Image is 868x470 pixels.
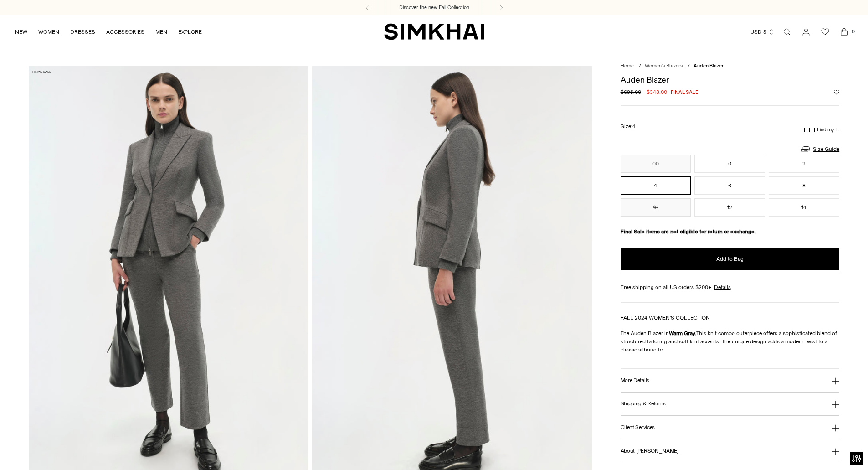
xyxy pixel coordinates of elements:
[621,448,679,454] h3: About [PERSON_NAME]
[816,23,834,41] a: Wishlist
[621,248,840,270] button: Add to Bag
[716,255,744,263] span: Add to Bag
[621,439,840,463] button: About [PERSON_NAME]
[621,228,756,235] strong: Final Sale items are not eligible for return or exchange.
[621,76,840,84] h1: Auden Blazer
[38,22,59,42] a: WOMEN
[778,23,796,41] a: Open search modal
[750,22,775,42] button: USD $
[688,62,690,70] div: /
[714,283,731,291] a: Details
[645,63,683,69] a: Women's Blazers
[178,22,202,42] a: EXPLORE
[835,23,853,41] a: Open cart modal
[797,23,815,41] a: Go to the account page
[70,22,95,42] a: DRESSES
[621,401,666,407] h3: Shipping & Returns
[647,88,667,96] span: $348.00
[849,27,857,36] span: 0
[769,176,839,195] button: 8
[155,22,167,42] a: MEN
[15,22,27,42] a: NEW
[7,435,92,463] iframe: Sign Up via Text for Offers
[106,22,144,42] a: ACCESSORIES
[639,62,641,70] div: /
[693,63,724,69] span: Auden Blazer
[621,369,840,392] button: More Details
[694,155,765,173] button: 0
[621,377,649,383] h3: More Details
[621,329,840,354] p: The Auden Blazer in This knit combo outerpiece offers a sophisticated blend of structured tailori...
[669,330,696,336] strong: Warm Gray.
[769,198,839,217] button: 14
[621,424,655,430] h3: Client Services
[621,176,691,195] button: 4
[621,122,635,131] label: Size:
[621,88,641,96] s: $695.00
[621,315,710,321] a: FALL 2024 WOMEN'S COLLECTION
[384,23,484,41] a: SIMKHAI
[694,198,765,217] button: 12
[800,143,839,155] a: Size Guide
[621,416,840,439] button: Client Services
[694,176,765,195] button: 6
[621,198,691,217] button: 10
[621,155,691,173] button: 00
[621,62,840,70] nav: breadcrumbs
[834,89,839,95] button: Add to Wishlist
[621,63,634,69] a: Home
[769,155,839,173] button: 2
[632,124,635,129] span: 4
[621,283,840,291] div: Free shipping on all US orders $200+
[621,393,840,416] button: Shipping & Returns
